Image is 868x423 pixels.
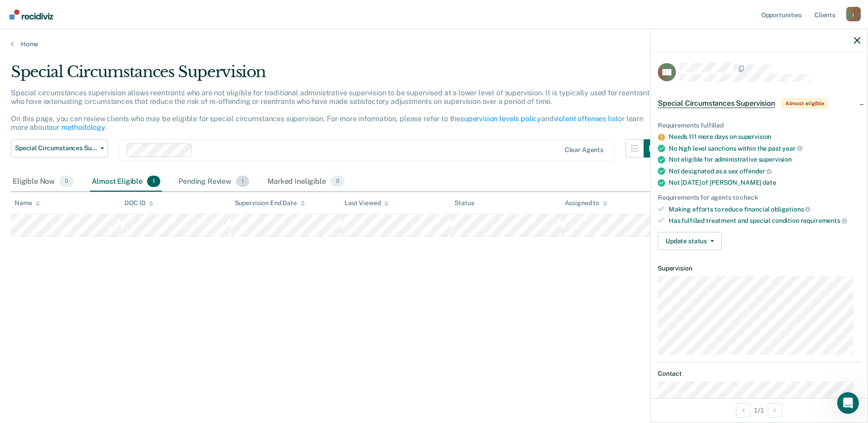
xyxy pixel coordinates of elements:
[90,172,162,192] div: Almost Eligible
[330,176,345,187] span: 0
[11,172,75,192] div: Eligible Now
[669,179,860,187] div: Not [DATE] of [PERSON_NAME]
[236,176,249,187] span: 1
[658,370,860,378] dt: Contact
[454,199,474,207] div: Status
[345,199,389,207] div: Last Viewed
[15,144,97,152] span: Special Circumstances Supervision
[49,123,105,132] a: our methodology
[565,146,603,154] div: Clear agents
[846,7,861,21] div: j
[651,398,868,422] div: 1 / 1
[658,122,860,129] div: Requirements fulfilled
[669,216,860,225] div: Has fulfilled treatment and special condition
[460,114,541,123] a: supervision levels policy
[11,63,662,89] div: Special Circumstances Supervision
[124,199,153,207] div: DOC ID
[740,167,772,175] span: offender
[554,114,618,123] a: violent offenses list
[669,133,860,141] div: Needs 111 more days on supervision
[763,179,776,186] span: date
[658,232,722,250] button: Update status
[846,7,861,21] button: Profile dropdown button
[669,205,860,213] div: Making efforts to reduce financial
[782,145,802,152] span: year
[147,176,160,187] span: 1
[837,392,859,414] iframe: Intercom live chat
[669,144,860,152] div: No high level sanctions within the past
[658,99,775,108] span: Special Circumstances Supervision
[801,217,847,224] span: requirements
[59,176,74,187] span: 0
[768,403,782,418] button: Next Opportunity
[266,172,346,192] div: Marked Ineligible
[11,89,653,132] p: Special circumstances supervision allows reentrants who are not eligible for traditional administ...
[736,403,750,418] button: Previous Opportunity
[10,10,53,20] img: Recidiviz
[669,167,860,175] div: Not designated as a sex
[177,172,251,192] div: Pending Review
[658,265,860,272] dt: Supervision
[651,89,868,118] div: Special Circumstances SupervisionAlmost eligible
[15,199,40,207] div: Name
[658,194,860,202] div: Requirements for agents to check
[759,156,792,163] span: supervision
[782,99,828,108] span: Almost eligible
[565,199,607,207] div: Assigned to
[669,156,860,163] div: Not eligible for administrative
[11,40,857,48] a: Home
[235,199,305,207] div: Supervision End Date
[771,206,810,213] span: obligations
